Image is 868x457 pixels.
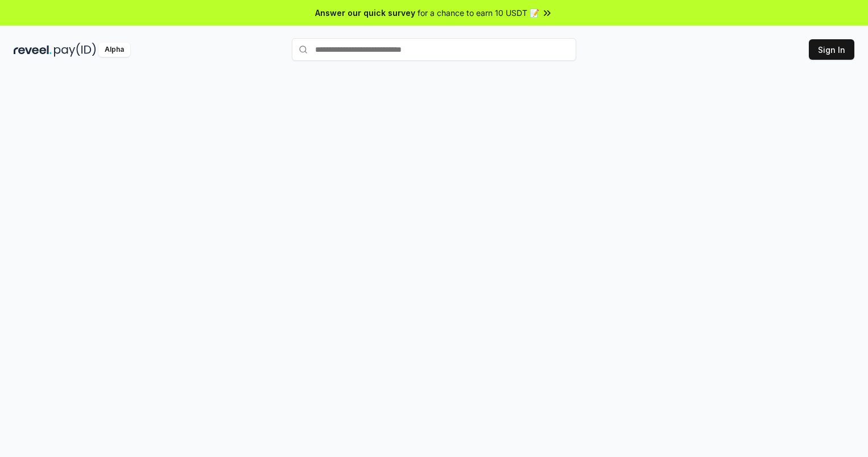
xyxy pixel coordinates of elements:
span: Answer our quick survey [315,7,415,19]
button: Sign In [809,39,854,60]
div: Alpha [98,43,130,57]
span: for a chance to earn 10 USDT 📝 [418,7,539,19]
img: pay_id [54,43,96,57]
img: reveel_dark [14,43,52,57]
